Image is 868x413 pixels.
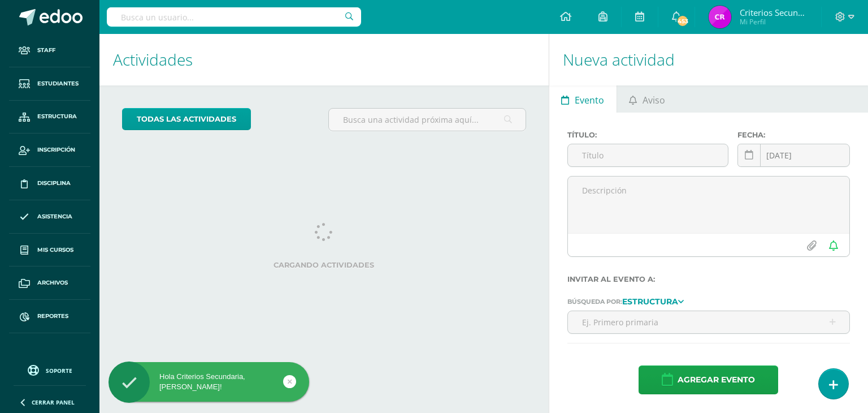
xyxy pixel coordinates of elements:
[37,312,68,321] span: Reportes
[622,296,678,307] strong: Estructura
[709,6,731,28] img: 32ded2d78f26f30623b1b52a8a229668.png
[575,87,604,114] span: Evento
[37,179,71,188] span: Disciplina
[740,17,808,27] span: Mi Perfil
[740,7,808,18] span: Criterios Secundaria
[678,366,755,394] span: Agregar evento
[9,200,90,234] a: Asistencia
[549,85,617,113] a: Evento
[9,101,90,134] a: Estructura
[622,297,684,305] a: Estructura
[107,7,361,27] input: Busca un usuario...
[737,131,850,139] label: Fecha:
[9,167,90,200] a: Disciplina
[32,398,75,406] span: Cerrar panel
[676,15,689,27] span: 453
[563,34,854,85] h1: Nueva actividad
[122,261,526,269] label: Cargando actividades
[37,212,72,221] span: Asistencia
[108,372,309,392] div: Hola Criterios Secundaria, [PERSON_NAME]!
[568,144,728,166] input: Título
[567,298,622,306] span: Búsqueda por:
[617,85,678,113] a: Aviso
[37,145,75,154] span: Inscripción
[37,79,79,88] span: Estudiantes
[567,131,728,139] label: Título:
[567,275,850,283] label: Invitar al evento a:
[37,46,55,55] span: Staff
[9,266,90,300] a: Archivos
[9,67,90,101] a: Estudiantes
[113,34,535,85] h1: Actividades
[46,367,72,375] span: Soporte
[14,362,86,377] a: Soporte
[37,278,68,287] span: Archivos
[9,234,90,267] a: Mis cursos
[122,108,251,130] a: todas las Actividades
[37,246,73,255] span: Mis cursos
[9,34,90,67] a: Staff
[329,109,525,131] input: Busca una actividad próxima aquí...
[568,311,849,333] input: Ej. Primero primaria
[643,87,665,114] span: Aviso
[639,365,778,394] button: Agregar evento
[738,144,849,166] input: Fecha de entrega
[9,300,90,333] a: Reportes
[37,112,77,121] span: Estructura
[9,134,90,167] a: Inscripción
